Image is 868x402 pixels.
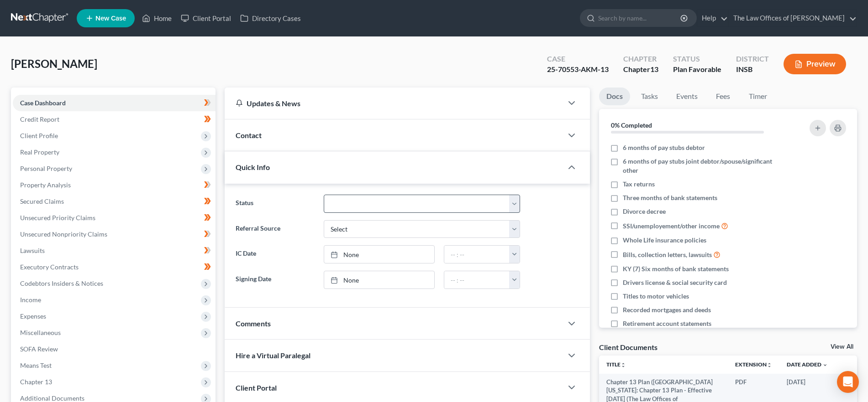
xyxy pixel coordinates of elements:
[20,148,59,156] span: Real Property
[736,64,769,75] div: INSB
[13,95,216,111] a: Case Dashboard
[95,15,126,22] span: New Case
[673,64,721,75] div: Plan Favorable
[236,383,277,392] span: Client Portal
[623,264,729,273] span: KY (7) Six months of bank statements
[623,292,689,301] span: Titles to motor vehicles
[231,271,319,289] label: Signing Date
[236,131,262,139] span: Contact
[729,10,857,26] a: The Law Offices of [PERSON_NAME]
[697,10,728,26] a: Help
[231,220,319,238] label: Referral Source
[13,226,216,242] a: Unsecured Nonpriority Claims
[742,88,774,105] a: Timer
[623,157,785,175] span: 6 months of pay stubs joint debtor/spouse/significant other
[547,54,609,64] div: Case
[634,88,665,105] a: Tasks
[20,197,64,205] span: Secured Claims
[767,362,772,368] i: unfold_more
[623,207,666,216] span: Divorce decree
[623,193,717,202] span: Three months of bank statements
[324,271,434,289] a: None
[20,165,72,172] span: Personal Property
[623,305,711,314] span: Recorded mortgages and deeds
[623,222,720,231] span: SSI/unemployement/other income
[606,361,626,368] a: Titleunfold_more
[623,180,655,189] span: Tax returns
[13,193,216,210] a: Secured Claims
[623,143,705,152] span: 6 months of pay stubs debtor
[598,10,682,26] input: Search by name...
[669,88,705,105] a: Events
[623,236,706,245] span: Whole Life insurance policies
[787,361,828,368] a: Date Added expand_more
[20,296,41,304] span: Income
[735,361,772,368] a: Extensionunfold_more
[231,245,319,263] label: IC Date
[599,88,630,105] a: Docs
[20,312,46,320] span: Expenses
[837,371,859,393] div: Open Intercom Messenger
[236,10,305,26] a: Directory Cases
[236,351,310,360] span: Hire a Virtual Paralegal
[444,246,510,263] input: -- : --
[20,132,58,139] span: Client Profile
[623,278,727,287] span: Drivers license & social security card
[20,345,58,353] span: SOFA Review
[20,394,84,402] span: Additional Documents
[547,64,609,75] div: 25-70553-AKM-13
[20,279,103,287] span: Codebtors Insiders & Notices
[137,10,176,26] a: Home
[822,362,828,368] i: expand_more
[650,65,658,73] span: 13
[236,319,271,328] span: Comments
[623,250,712,259] span: Bills, collection letters, lawsuits
[20,378,52,386] span: Chapter 13
[673,54,721,64] div: Status
[20,247,45,254] span: Lawsuits
[736,54,769,64] div: District
[621,362,626,368] i: unfold_more
[20,263,79,271] span: Executory Contracts
[176,10,236,26] a: Client Portal
[20,230,107,238] span: Unsecured Nonpriority Claims
[831,344,853,350] a: View All
[13,259,216,275] a: Executory Contracts
[709,88,738,105] a: Fees
[324,246,434,263] a: None
[11,57,97,70] span: [PERSON_NAME]
[236,98,551,108] div: Updates & News
[236,163,270,171] span: Quick Info
[611,121,652,129] strong: 0% Completed
[623,54,658,64] div: Chapter
[13,210,216,226] a: Unsecured Priority Claims
[623,319,711,328] span: Retirement account statements
[13,177,216,193] a: Property Analysis
[20,115,59,123] span: Credit Report
[599,342,658,352] div: Client Documents
[20,329,61,336] span: Miscellaneous
[20,214,95,222] span: Unsecured Priority Claims
[623,64,658,75] div: Chapter
[784,54,846,74] button: Preview
[13,341,216,357] a: SOFA Review
[13,111,216,128] a: Credit Report
[13,242,216,259] a: Lawsuits
[20,181,71,189] span: Property Analysis
[444,271,510,289] input: -- : --
[20,99,66,107] span: Case Dashboard
[231,195,319,213] label: Status
[20,361,52,369] span: Means Test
